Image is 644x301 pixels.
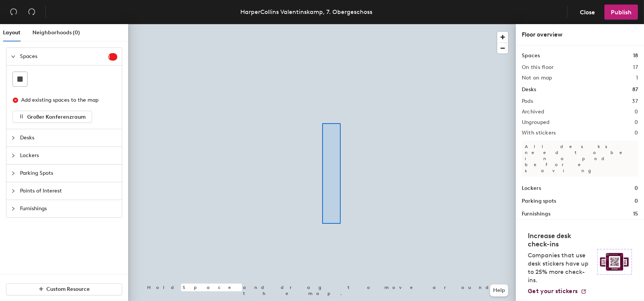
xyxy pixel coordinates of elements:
[47,286,90,292] span: Custom Resource
[528,287,587,295] a: Get your stickers
[635,130,638,136] h2: 0
[11,189,15,193] span: collapsed
[3,29,20,36] span: Layout
[528,251,593,284] p: Companies that use desk stickers have up to 25% more check-ins.
[6,5,21,20] button: Undo (⌘ + Z)
[611,9,632,16] span: Publish
[528,232,593,248] h4: Increase desk check-ins
[240,7,372,17] div: HarperCollins Valentinskamp, 7. Obergeschoss
[20,48,108,65] span: Spaces
[490,284,508,296] button: Help
[528,287,578,295] span: Get your stickers
[522,119,550,125] h2: Ungrouped
[11,54,15,59] span: expanded
[635,197,638,205] h1: 0
[522,98,533,104] h2: Pods
[11,171,15,176] span: collapsed
[522,184,541,193] h1: Lockers
[522,210,550,218] h1: Furnishings
[522,52,540,60] h1: Spaces
[11,206,15,211] span: collapsed
[522,75,552,81] h2: Not on map
[580,9,595,16] span: Close
[21,96,111,104] div: Add existing spaces to the map
[635,119,638,125] h2: 0
[632,98,638,104] h2: 37
[522,141,638,177] p: All desks need to be in a pod before saving
[635,109,638,115] h2: 0
[13,98,18,103] span: close-circle
[635,184,638,193] h1: 0
[636,75,638,81] h2: 1
[20,182,117,200] span: Points of Interest
[11,136,15,140] span: collapsed
[108,54,117,60] span: 1
[11,153,15,158] span: collapsed
[20,165,117,182] span: Parking Spots
[24,5,39,20] button: Redo (⌘ + ⇧ + Z)
[20,129,117,147] span: Desks
[20,147,117,164] span: Lockers
[32,29,80,36] span: Neighborhoods (0)
[633,210,638,218] h1: 15
[27,114,86,120] span: Großer Konferenzraum
[20,200,117,217] span: Furnishings
[522,86,536,94] h1: Desks
[597,249,632,275] img: Sticker logo
[632,86,638,94] h1: 87
[633,64,638,70] h2: 17
[522,30,638,39] div: Floor overview
[604,5,638,20] button: Publish
[108,53,117,61] sup: 1
[522,109,544,115] h2: Archived
[633,52,638,60] h1: 18
[573,5,601,20] button: Close
[522,130,556,136] h2: With stickers
[522,64,554,70] h2: On this floor
[522,197,556,205] h1: Parking spots
[6,283,122,295] button: Custom Resource
[12,111,92,123] button: Großer Konferenzraum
